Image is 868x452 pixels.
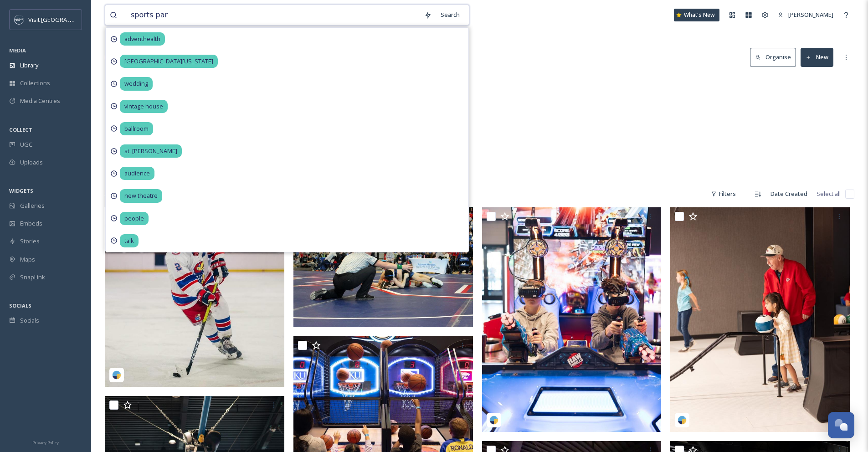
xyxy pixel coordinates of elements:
[828,412,854,438] button: Open Chat
[126,5,420,25] input: Search your library
[120,77,153,90] span: wedding
[20,97,60,105] span: Media Centres
[120,122,153,135] span: ballroom
[9,187,33,194] span: WIDGETS
[105,190,123,198] span: 24 file s
[28,15,99,24] span: Visit [GEOGRAPHIC_DATA]
[9,302,31,309] span: SOCIALS
[32,437,59,447] a: Privacy Policy
[120,212,149,225] span: people
[9,47,26,54] span: MEDIA
[817,190,841,198] span: Select all
[20,140,32,149] span: UGC
[766,185,812,203] div: Date Created
[436,6,464,24] div: Search
[773,6,838,24] a: [PERSON_NAME]
[20,158,43,167] span: Uploads
[120,189,162,202] span: new theatre
[20,255,35,264] span: Maps
[20,201,45,210] span: Galleries
[788,10,833,19] span: [PERSON_NAME]
[20,273,45,282] span: SnapLink
[489,416,498,425] img: snapsea-logo.png
[15,15,24,24] img: c3es6xdrejuflcaqpovn.png
[120,100,168,113] span: vintage house
[20,316,39,325] span: Socials
[32,440,59,446] span: Privacy Policy
[20,61,38,70] span: Library
[293,207,473,327] img: 41400d33-eafb-f500-db08-9bac74ed5bc4.jpg
[120,144,182,158] span: st. [PERSON_NAME]
[120,234,139,247] span: talk
[678,416,687,425] img: snapsea-logo.png
[20,79,50,87] span: Collections
[20,219,42,228] span: Embeds
[801,48,833,67] button: New
[105,207,284,387] img: bluhawksports_06162025_18026114825253086.jpg
[750,48,796,67] button: Organise
[9,126,32,133] span: COLLECT
[482,207,662,432] img: bluhawksports_03312025_18266854075250020.jpg
[670,207,850,432] img: bluhawksports_03312025_18266854075250020.jpg
[674,9,719,21] a: What's New
[706,185,740,203] div: Filters
[20,237,40,246] span: Stories
[120,32,165,46] span: adventhealth
[120,55,218,68] span: [GEOGRAPHIC_DATA][US_STATE]
[120,167,154,180] span: audience
[112,370,121,380] img: snapsea-logo.png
